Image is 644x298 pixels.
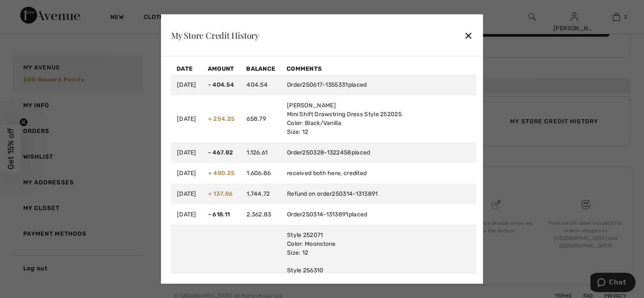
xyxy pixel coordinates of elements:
th: Balance [241,63,281,74]
td: 2,362.83 [241,204,281,225]
td: [PERSON_NAME] Mini Shift Drawstring Dress Style 252025 Color: Black/Vanilla Size: 12 [281,95,476,142]
td: [DATE] [171,163,202,184]
td: 1,126.61 [241,142,281,163]
td: [DATE] [171,74,202,95]
a: 250617-1355331 [302,81,348,88]
td: 658.79 [241,95,281,142]
td: 1,744.72 [241,184,281,204]
td: [DATE] [171,184,202,204]
span: + 480.25 [208,170,235,177]
span: + 254.25 [208,115,235,122]
div: My Store Credit History [171,31,259,40]
span: Chat [19,6,36,13]
td: received both here, credited [281,163,476,184]
th: Amount [202,63,241,74]
a: 250314-1313891 [332,190,378,197]
td: Order placed [281,142,476,163]
td: [DATE] [171,204,202,225]
a: 250314-1313891 [302,211,348,218]
td: Order placed [281,204,476,225]
td: [DATE] [171,142,202,163]
span: + 137.86 [208,190,233,197]
span: - 618.11 [208,211,230,218]
th: Date [171,63,202,74]
td: 404.54 [241,74,281,95]
td: Order placed [281,74,476,95]
div: ✕ [464,27,473,44]
td: 1,606.86 [241,163,281,184]
td: Refund on order [281,184,476,204]
span: - 467.82 [208,149,233,156]
th: Comments [281,63,476,74]
a: 250328-1322458 [302,149,351,156]
span: - 404.54 [208,81,234,88]
td: [DATE] [171,95,202,142]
